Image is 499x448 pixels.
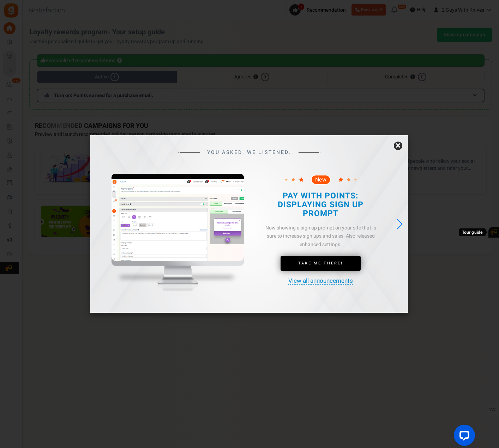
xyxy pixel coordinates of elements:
[394,142,402,150] a: ×
[112,179,244,261] img: screenshot
[459,228,486,237] div: Tour guide
[266,192,374,219] h2: PAY WITH POINTS: DISPLAYING SIGN UP PROMPT
[288,278,353,285] a: View all announcements
[260,224,380,249] div: Now showing a sign up prompt on your site that is sure to increase sign ups and sales. Also relea...
[112,174,244,308] img: mockup
[281,256,361,271] a: Take Me There!
[315,177,326,183] span: New
[207,150,291,155] span: YOU ASKED. WE LISTENED.
[395,216,404,232] div: Next slide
